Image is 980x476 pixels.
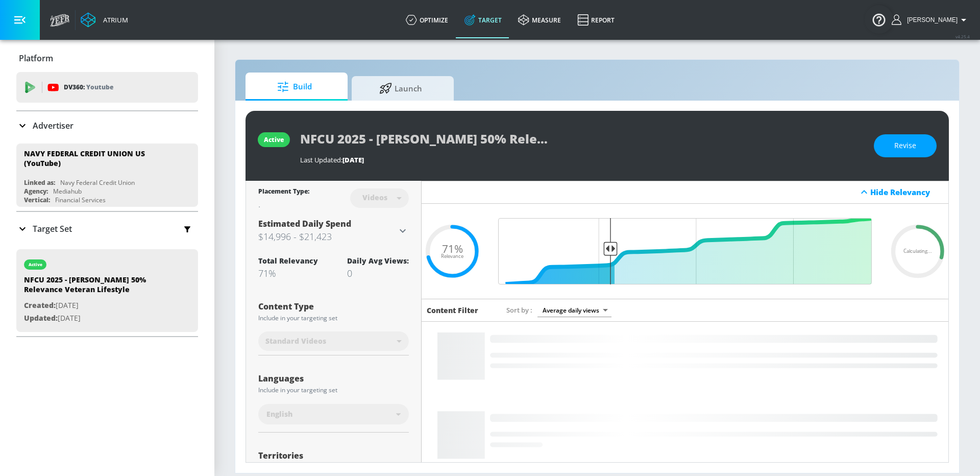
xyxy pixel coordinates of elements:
button: Revise [874,134,937,157]
h3: $14,996 - $21,423 [258,229,397,244]
span: Launch [362,76,439,101]
div: Linked as: [24,178,55,187]
div: Include in your targeting set [258,387,409,393]
span: 71% [442,243,463,254]
a: measure [510,2,569,38]
span: v 4.25.4 [955,34,970,39]
div: Financial Services [55,196,106,204]
span: Created: [24,300,56,310]
div: Vertical: [24,196,50,204]
input: Final Threshold [493,218,877,284]
div: Estimated Daily Spend$14,996 - $21,423 [258,218,409,244]
p: Advertiser [33,120,73,131]
div: Include in your targeting set [258,315,409,321]
div: Hide Relevancy [870,187,943,197]
div: activeNFCU 2025 - [PERSON_NAME] 50% Relevance Veteran LifestyleCreated:[DATE]Updated:[DATE] [16,249,198,332]
button: Open Resource Center [865,5,893,34]
div: DV360: Youtube [16,72,198,103]
div: Territories [258,451,409,460]
div: Daily Avg Views: [347,256,409,266]
span: Updated: [24,313,58,323]
div: NFCU 2025 - [PERSON_NAME] 50% Relevance Veteran Lifestyle [24,275,167,299]
div: Atrium [99,15,128,25]
div: Content Type [258,302,409,311]
div: Navy Federal Credit Union [60,178,135,187]
div: Languages [258,374,409,383]
p: [DATE] [24,299,167,312]
h6: Content Filter [427,305,478,315]
span: login as: nathan.mistretta@zefr.com [903,16,958,23]
span: Standard Videos [265,336,326,346]
span: [DATE] [342,155,364,164]
span: Build [256,75,333,99]
span: Calculating... [903,249,932,254]
p: [DATE] [24,312,167,325]
div: Hide Relevancy [422,181,948,204]
div: 0 [347,267,409,279]
div: Videos [357,193,393,202]
span: Revise [894,139,916,152]
a: Target [456,2,510,38]
div: Average daily views [537,303,611,317]
p: DV360: [64,82,113,93]
a: Atrium [81,12,128,28]
div: Placement Type: [258,187,309,198]
div: 71% [258,267,318,279]
span: English [266,409,292,419]
p: Platform [19,53,53,64]
p: Youtube [86,82,113,92]
p: Target Set [33,223,72,234]
div: active [264,135,284,144]
div: Mediahub [53,187,82,196]
button: [PERSON_NAME] [892,14,970,26]
div: Advertiser [16,111,198,140]
a: optimize [398,2,456,38]
div: NAVY FEDERAL CREDIT UNION US (YouTube) [24,149,181,168]
div: Last Updated: [300,155,864,164]
a: Report [569,2,623,38]
span: Relevance [441,254,463,259]
div: English [258,404,409,424]
div: Agency: [24,187,48,196]
div: active [29,262,42,267]
div: NAVY FEDERAL CREDIT UNION US (YouTube)Linked as:Navy Federal Credit UnionAgency:MediahubVertical:... [16,144,198,207]
div: Platform [16,44,198,73]
div: Target Set [16,212,198,246]
span: Sort by [506,305,532,315]
div: Total Relevancy [258,256,318,266]
span: Estimated Daily Spend [258,218,351,229]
